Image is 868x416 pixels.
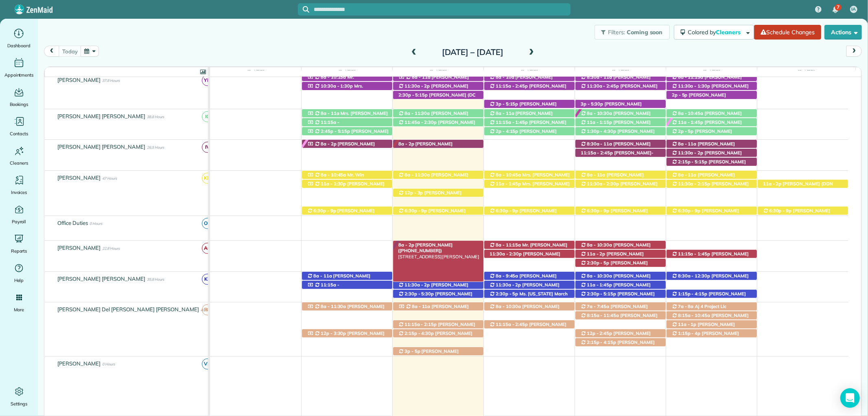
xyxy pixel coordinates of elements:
[586,128,617,134] span: 1:30p - 4:30p
[667,109,757,118] div: [STREET_ADDRESS]
[398,110,468,122] span: [PERSON_NAME] ([PHONE_NUMBER])
[489,291,568,302] span: Ms. [US_STATE] March (+12517090117)
[484,241,575,249] div: [STREET_ADDRESS]
[404,321,437,327] span: 11:15a - 2:15p
[3,27,35,50] a: Dashboard
[484,82,575,90] div: [STREET_ADDRESS]
[667,302,757,311] div: [STREET_ADDRESS]
[307,141,375,152] span: [PERSON_NAME] ([PHONE_NUMBER])
[320,83,353,89] span: 10:30a - 1:30p
[489,242,567,253] span: Mr. [PERSON_NAME] ([PHONE_NUMBER])
[671,83,749,95] span: [PERSON_NAME] ([PHONE_NUMBER])
[398,304,469,315] span: [PERSON_NAME] ([PHONE_NUMBER])
[667,250,757,258] div: [STREET_ADDRESS][PERSON_NAME]
[586,313,619,318] span: 8:15a - 11:45a
[575,338,666,347] div: 15697 Logistics Dr - ?, AL, 36551
[393,109,483,118] div: [STREET_ADDRESS]
[580,339,655,357] span: [PERSON_NAME] ([PERSON_NAME]) ([PHONE_NUMBER])
[398,141,453,152] span: [PERSON_NAME] ([PHONE_NUMBER])
[302,127,392,136] div: [STREET_ADDRESS]
[671,92,688,98] span: 2p - 5p
[302,109,392,118] div: [STREET_ADDRESS]
[586,119,613,125] span: 11a - 1:15p
[671,159,746,170] span: [PERSON_NAME] ([PHONE_NUMBER])
[489,83,566,95] span: [PERSON_NAME] ([PHONE_NUMBER])
[307,125,358,136] span: [PERSON_NAME] ([PHONE_NUMBER])
[671,304,726,315] span: Aj 4 Project Llc ([PHONE_NUMBER])
[678,159,708,165] span: 2:15p - 5:15p
[608,29,625,36] span: Filters:
[3,144,35,167] a: Cleaners
[671,92,726,103] span: [PERSON_NAME] ([PHONE_NUMBER])
[586,282,613,288] span: 11a - 1:45p
[398,190,461,201] span: [PERSON_NAME] ([PHONE_NUMBER])
[302,281,392,289] div: [STREET_ADDRESS]
[398,348,459,366] span: [PERSON_NAME] ([PERSON_NAME]) ([PHONE_NUMBER])
[495,291,519,297] span: 2:30p - 5p
[586,291,617,297] span: 2:30p - 5:15p
[393,207,483,215] div: [STREET_ADDRESS][PERSON_NAME]
[671,291,746,302] span: [PERSON_NAME] ([PHONE_NUMBER])
[307,110,388,122] span: Mrs. [PERSON_NAME] ([PHONE_NUMBER])
[307,119,339,131] span: 11:15a - 2:15p
[586,260,610,266] span: 2:30p - 5p
[307,330,385,342] span: [PERSON_NAME] ([PHONE_NUMBER])
[667,127,757,136] div: [STREET_ADDRESS]
[59,46,81,57] button: today
[678,141,697,147] span: 8a - 11a
[3,174,35,196] a: Invoices
[320,330,347,336] span: 12p - 3:30p
[495,119,528,125] span: 11:15a - 1:45p
[671,251,749,262] span: [PERSON_NAME] ([PHONE_NUMBER])
[489,251,522,257] span: 11:30a - 2:30p
[307,208,374,231] span: [PERSON_NAME] (Fairhope Pediatrics) ([PHONE_NUMBER], [PHONE_NUMBER])
[671,150,742,161] span: [PERSON_NAME] ([PHONE_NUMBER])
[678,172,697,178] span: 8a - 11a
[398,242,453,253] span: [PERSON_NAME] ([PHONE_NUMBER])
[575,259,666,267] div: [STREET_ADDRESS]
[586,181,619,187] span: 11:30a - 2:30p
[484,272,575,280] div: [STREET_ADDRESS]
[393,140,483,148] div: [STREET_ADDRESS][PERSON_NAME]
[769,208,792,214] span: 6:30p - 9p
[398,242,415,248] span: 8a - 2p
[580,172,644,183] span: [PERSON_NAME] ([PHONE_NUMBER])
[398,321,475,333] span: [PERSON_NAME] ([PHONE_NUMBER])
[678,251,711,257] span: 11:15a - 1:45p
[11,188,27,196] span: Invoices
[404,190,424,196] span: 12p - 3p
[313,273,332,279] span: 8a - 11a
[393,329,483,338] div: [STREET_ADDRESS]
[575,109,666,118] div: [STREET_ADDRESS]
[575,250,666,258] div: [STREET_ADDRESS]
[495,74,515,80] span: 8a - 10a
[307,282,339,293] span: 11:15a - 1:45p
[398,141,415,147] span: 8a - 2p
[393,91,483,99] div: [STREET_ADDRESS]
[3,86,35,108] a: Bookings
[12,218,26,226] span: Payroll
[298,6,309,13] button: Focus search
[393,241,483,249] div: [STREET_ADDRESS][PERSON_NAME]
[667,140,757,148] div: [STREET_ADDRESS]
[575,281,666,289] div: [STREET_ADDRESS]
[671,110,742,122] span: [PERSON_NAME] ([PHONE_NUMBER])
[302,118,392,127] div: [STREET_ADDRESS][PERSON_NAME]
[495,172,522,178] span: 8a - 10:45a
[3,56,35,79] a: Appointments
[671,313,749,324] span: [PERSON_NAME] ([PHONE_NUMBER])
[404,110,431,116] span: 8a - 11:30a
[671,172,735,183] span: [PERSON_NAME] ([PHONE_NUMBER])
[302,207,392,215] div: [STREET_ADDRESS][PERSON_NAME]
[302,180,392,188] div: [STREET_ADDRESS]
[846,46,862,57] button: next
[11,400,28,408] span: Settings
[678,273,711,279] span: 8:30a - 12:30p
[404,172,431,178] span: 8a - 11:30a
[671,128,732,140] span: [PERSON_NAME] ([PHONE_NUMBER])
[763,181,846,192] span: [PERSON_NAME] (DDN Renovations LLC) ([PHONE_NUMBER])
[575,100,666,108] div: [STREET_ADDRESS]
[302,73,392,81] div: [STREET_ADDRESS]
[667,73,757,81] div: [STREET_ADDRESS]
[586,330,613,336] span: 12p - 2:45p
